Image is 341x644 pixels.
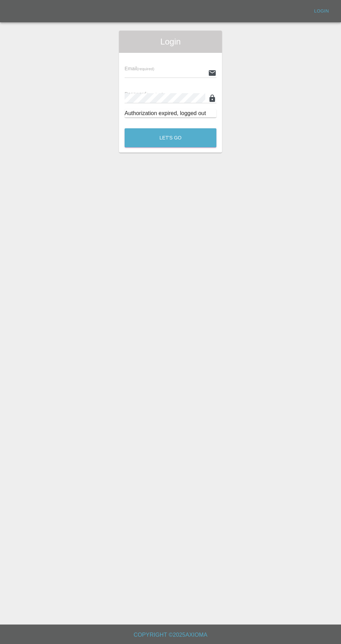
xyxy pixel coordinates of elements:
[125,66,154,71] span: Email
[125,109,216,118] div: Authorization expired, logged out
[125,91,164,97] span: Password
[310,6,333,17] a: Login
[146,92,164,96] small: (required)
[6,630,335,640] h6: Copyright © 2025 Axioma
[137,67,154,71] small: (required)
[125,36,216,47] span: Login
[125,128,216,147] button: Let's Go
